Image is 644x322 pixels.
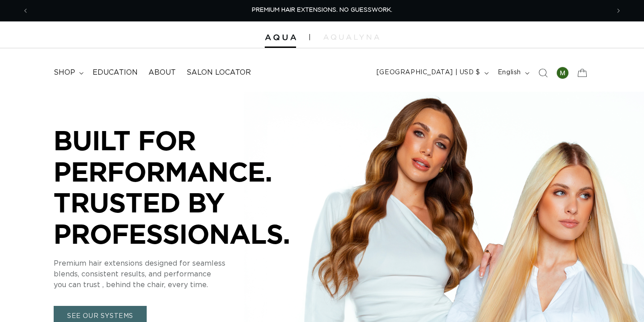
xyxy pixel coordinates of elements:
img: aqualyna.com [323,34,379,40]
span: PREMIUM HAIR EXTENSIONS. NO GUESSWORK. [252,7,392,13]
summary: shop [48,63,87,83]
button: [GEOGRAPHIC_DATA] | USD $ [371,64,492,81]
p: blends, consistent results, and performance [54,269,322,280]
button: Previous announcement [16,2,35,19]
span: Education [93,68,138,77]
img: Aqua Hair Extensions [265,34,296,41]
a: Education [87,63,143,83]
button: Next announcement [609,2,628,19]
button: English [492,64,533,81]
a: About [143,63,181,83]
span: [GEOGRAPHIC_DATA] | USD $ [377,68,480,77]
p: BUILT FOR PERFORMANCE. TRUSTED BY PROFESSIONALS. [54,125,322,249]
a: Salon Locator [181,63,256,83]
span: English [498,68,521,77]
span: About [148,68,176,77]
span: shop [54,68,75,77]
p: Premium hair extensions designed for seamless [54,258,322,269]
p: you can trust , behind the chair, every time. [54,280,322,290]
span: Salon Locator [186,68,251,77]
summary: Search [533,63,553,83]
